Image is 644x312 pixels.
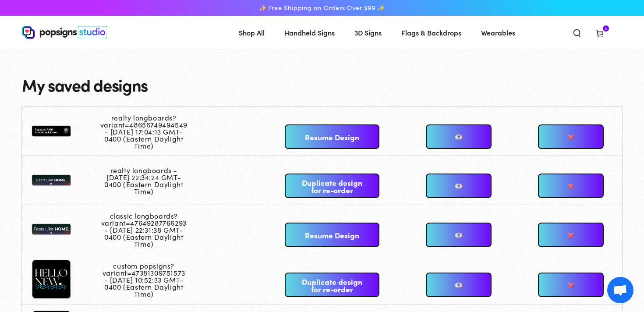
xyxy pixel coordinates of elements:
[481,26,515,39] span: Wearables
[22,76,622,94] h2: My saved designs
[239,26,265,39] span: Shop All
[100,254,197,305] td: Modified Thu Jul 10 2025 10:52:33 GMT-0400 (Eastern Daylight Time)
[100,205,197,254] td: Modified Mon Sep 01 2025 22:31:38 GMT-0400 (Eastern Daylight Time)
[278,21,341,44] a: Handheld Signs
[284,26,335,39] span: Handheld Signs
[605,25,607,32] span: 6
[259,4,385,12] span: ✨ Free Shipping on Orders Over $99 ✨
[348,21,388,44] a: 3D Signs
[401,26,461,39] span: Flags & Backdrops
[395,21,468,44] a: Flags & Backdrops
[474,21,522,44] a: Wearables
[232,21,271,44] a: Shop All
[607,277,633,303] a: Open chat
[22,26,107,39] img: Popsigns Studio
[354,26,382,39] span: 3D Signs
[566,23,588,42] summary: Search our site
[100,107,197,156] td: Modified Tue Sep 02 2025 17:04:13 GMT-0400 (Eastern Daylight Time)
[100,156,197,205] td: Modified Mon Sep 01 2025 22:34:24 GMT-0400 (Eastern Daylight Time)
